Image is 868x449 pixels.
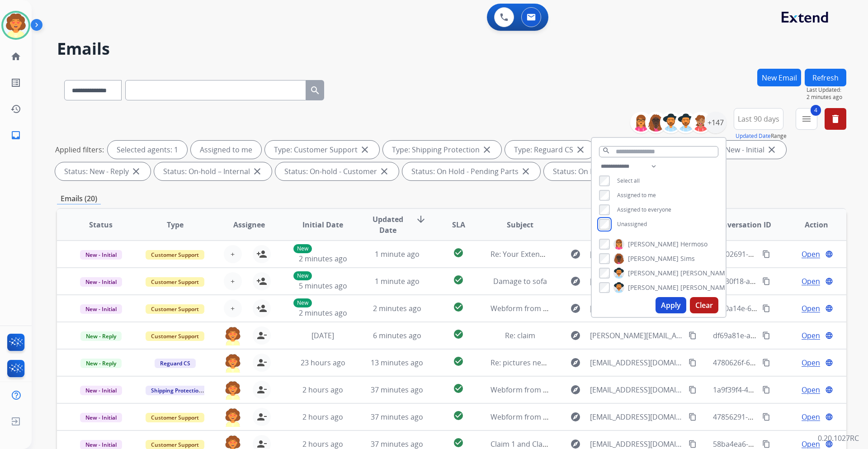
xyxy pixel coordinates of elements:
[299,308,347,318] span: 2 minutes ago
[628,254,679,263] span: [PERSON_NAME]
[544,162,665,180] div: Status: On Hold - Servicers
[256,303,267,314] mat-icon: person_add
[713,412,849,422] span: 47856291-960a-478b-80bf-f2142bc57c01
[299,254,347,264] span: 2 minutes ago
[302,412,343,422] span: 2 hours ago
[801,113,812,124] mat-icon: menu
[310,85,321,96] mat-icon: search
[689,386,697,394] mat-icon: content_copy
[520,166,531,177] mat-icon: close
[628,240,679,249] span: [PERSON_NAME]
[825,386,833,394] mat-icon: language
[453,302,464,312] mat-icon: check_circle
[807,94,846,101] span: 2 minutes ago
[146,386,208,395] span: Shipping Protection
[736,132,787,140] span: Range
[590,357,683,368] span: [EMAIL_ADDRESS][DOMAIN_NAME]
[617,177,640,184] span: Select all
[713,439,853,449] span: 58ba4ea6-e7ac-4483-9a58-94e9632db54c
[373,303,421,313] span: 2 minutes ago
[802,330,820,341] span: Open
[825,331,833,340] mat-icon: language
[680,254,695,263] span: Sims
[80,359,122,368] span: New - Reply
[57,193,101,204] p: Emails (20)
[590,411,683,422] span: [EMAIL_ADDRESS][DOMAIN_NAME]
[146,250,204,260] span: Customer Support
[80,250,122,260] span: New - Initial
[830,113,841,124] mat-icon: delete
[252,166,263,177] mat-icon: close
[570,249,581,260] mat-icon: explore
[3,13,28,38] img: avatar
[570,357,581,368] mat-icon: explore
[415,214,426,225] mat-icon: arrow_downward
[602,147,610,155] mat-icon: search
[224,408,242,427] img: agent-avatar
[302,385,343,395] span: 2 hours ago
[491,439,721,449] span: Claim 1 and Claim 2 pictures for [PHONE_NUMBER] [PERSON_NAME]
[802,303,820,314] span: Open
[453,383,464,394] mat-icon: check_circle
[491,412,695,422] span: Webform from [EMAIL_ADDRESS][DOMAIN_NAME] on [DATE]
[293,298,312,307] p: New
[453,410,464,421] mat-icon: check_circle
[10,77,21,88] mat-icon: list_alt
[231,249,235,260] span: +
[10,130,21,141] mat-icon: inbox
[368,214,409,236] span: Updated Date
[256,276,267,287] mat-icon: person_add
[491,249,587,259] span: Re: Your Extend Virtual Card
[825,413,833,421] mat-icon: language
[796,108,817,130] button: 4
[762,304,770,312] mat-icon: content_copy
[818,433,859,444] p: 0.20.1027RC
[10,104,21,114] mat-icon: history
[617,206,671,213] span: Assigned to everyone
[713,219,771,230] span: Conversation ID
[383,141,501,159] div: Type: Shipping Protection
[359,144,370,155] mat-icon: close
[231,303,235,314] span: +
[371,439,423,449] span: 37 minutes ago
[55,144,104,155] p: Applied filters:
[570,330,581,341] mat-icon: explore
[762,331,770,340] mat-icon: content_copy
[590,384,683,395] span: [EMAIL_ADDRESS][DOMAIN_NAME]
[402,162,540,180] div: Status: On Hold - Pending Parts
[224,245,242,263] button: +
[757,69,801,86] button: New Email
[690,297,718,313] button: Clear
[155,359,196,368] span: Reguard CS
[617,191,656,199] span: Assigned to me
[256,249,267,260] mat-icon: person_add
[628,269,679,278] span: [PERSON_NAME]
[505,141,595,159] div: Type: Reguard CS
[80,304,122,314] span: New - Initial
[825,440,833,448] mat-icon: language
[233,219,265,230] span: Assignee
[689,331,697,340] mat-icon: content_copy
[301,358,345,368] span: 23 hours ago
[146,304,204,314] span: Customer Support
[805,69,846,86] button: Refresh
[302,439,343,449] span: 2 hours ago
[371,385,423,395] span: 37 minutes ago
[256,330,267,341] mat-icon: person_remove
[293,271,312,280] p: New
[453,437,464,448] mat-icon: check_circle
[570,411,581,422] mat-icon: explore
[256,384,267,395] mat-icon: person_remove
[89,219,113,230] span: Status
[617,220,647,228] span: Unassigned
[80,413,122,422] span: New - Initial
[191,141,261,159] div: Assigned to me
[493,276,547,286] span: Damage to sofa
[452,219,465,230] span: SLA
[628,283,679,292] span: [PERSON_NAME]
[570,384,581,395] mat-icon: explore
[762,413,770,421] mat-icon: content_copy
[375,249,420,259] span: 1 minute ago
[224,381,242,400] img: agent-avatar
[705,112,726,133] div: +147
